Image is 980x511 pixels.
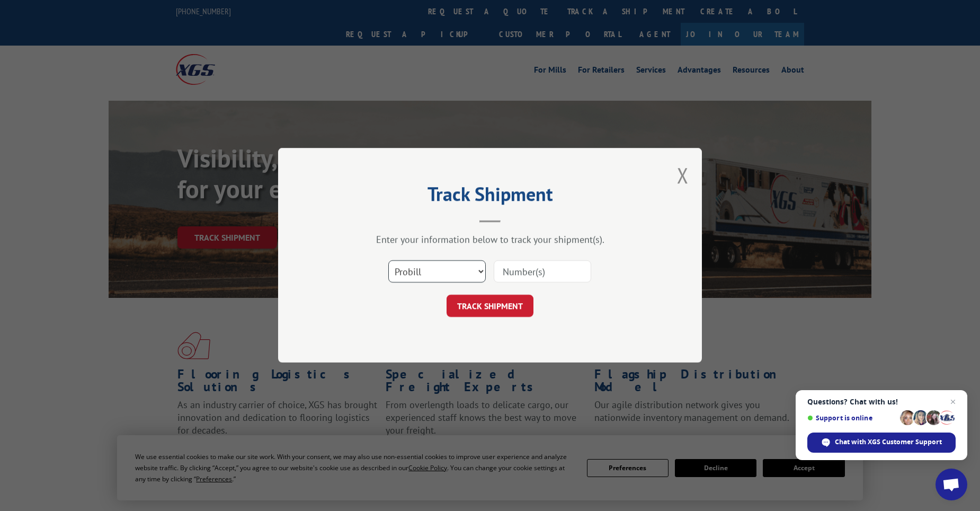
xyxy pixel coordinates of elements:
[835,437,942,447] span: Chat with XGS Customer Support
[494,261,591,283] input: Number(s)
[677,161,689,189] button: Close modal
[936,469,967,500] div: Open chat
[331,234,649,246] div: Enter your information below to track your shipment(s).
[331,187,649,207] h2: Track Shipment
[447,295,533,318] button: TRACK SHIPMENT
[807,398,956,406] span: Questions? Chat with us!
[947,395,959,408] span: Close chat
[807,414,896,422] span: Support is online
[807,433,956,453] div: Chat with XGS Customer Support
